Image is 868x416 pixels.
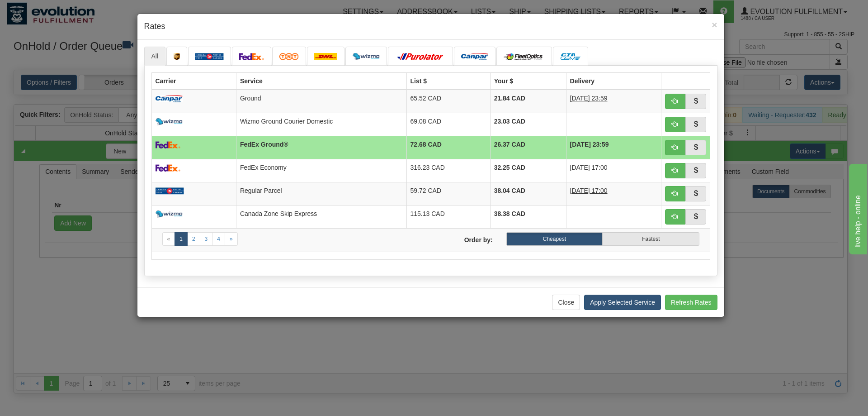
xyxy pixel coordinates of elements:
img: purolator.png [395,53,446,60]
td: 316.23 CAD [406,159,490,182]
img: FedEx.png [239,53,264,60]
label: Fastest [603,232,699,246]
img: Canada_post.png [156,187,184,195]
span: [DATE] 23:59 [570,95,608,102]
label: Order by: [431,232,500,244]
td: Canada Zone Skip Express [236,205,406,228]
span: « [167,236,170,242]
img: Canada_post.png [195,53,224,60]
label: Cheapest [506,232,603,246]
td: 59.72 CAD [406,182,490,205]
a: 2 [187,232,200,246]
img: FedEx.png [156,164,181,172]
td: 38.38 CAD [490,205,566,228]
a: 3 [200,232,213,246]
td: 2 Days [566,90,661,113]
a: 1 [175,232,188,246]
td: Ground [236,90,406,113]
span: [DATE] 17:00 [570,187,608,194]
td: 23.03 CAD [490,113,566,136]
td: 5 Days [566,182,661,205]
th: Your $ [490,72,566,90]
td: FedEx Ground® [236,136,406,159]
img: wizmo.png [156,118,183,125]
th: Carrier [151,72,236,90]
button: Close [552,295,580,310]
td: Wizmo Ground Courier Domestic [236,113,406,136]
td: 21.84 CAD [490,90,566,113]
img: FedEx.png [156,141,181,148]
img: ups.png [174,53,180,60]
img: campar.png [156,95,183,102]
img: campar.png [461,53,488,60]
img: CarrierLogo_10182.png [504,53,545,60]
span: » [230,236,233,242]
span: [DATE] 17:00 [570,164,608,171]
span: × [712,19,717,30]
img: tnt.png [279,53,299,60]
div: live help - online [7,5,84,16]
iframe: chat widget [847,162,867,254]
a: 4 [212,232,225,246]
img: wizmo.png [353,53,380,60]
td: FedEx Economy [236,159,406,182]
a: Previous [162,232,175,246]
td: 69.08 CAD [406,113,490,136]
td: 115.13 CAD [406,205,490,228]
img: CarrierLogo_10191.png [560,53,581,60]
td: 32.25 CAD [490,159,566,182]
span: [DATE] 23:59 [570,141,609,148]
td: Regular Parcel [236,182,406,205]
button: Apply Selected Service [584,295,661,310]
img: dhl.png [314,53,337,60]
img: wizmo.png [156,210,183,218]
a: Next [225,232,238,246]
td: 26.37 CAD [490,136,566,159]
h4: Rates [144,21,717,33]
a: All [144,47,166,66]
th: Delivery [566,72,661,90]
button: Close [712,20,717,29]
td: 65.52 CAD [406,90,490,113]
th: List $ [406,72,490,90]
button: Refresh Rates [665,295,717,310]
th: Service [236,72,406,90]
td: 38.04 CAD [490,182,566,205]
td: 72.68 CAD [406,136,490,159]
